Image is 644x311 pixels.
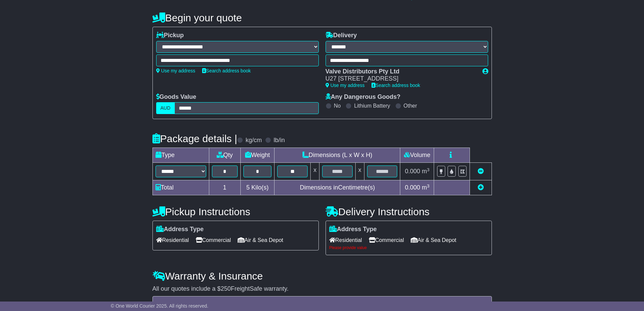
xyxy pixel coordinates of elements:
label: lb/in [273,137,285,144]
div: All our quotes include a $ FreightSafe warranty. [152,285,492,293]
h4: Pickup Instructions [152,206,319,217]
div: Please provide value [329,245,488,250]
td: Total [152,180,209,195]
span: 250 [221,285,231,292]
span: 0.000 [405,168,420,175]
span: Residential [156,235,189,245]
td: x [355,163,364,180]
h4: Delivery Instructions [326,206,492,217]
a: Use my address [326,83,365,88]
td: 1 [209,180,240,195]
a: Search address book [372,83,420,88]
label: Delivery [326,32,357,39]
a: Remove this item [478,168,484,175]
span: Commercial [196,235,231,245]
label: Any Dangerous Goods? [326,93,401,101]
td: Volume [400,148,434,163]
td: Weight [240,148,275,163]
span: 5 [246,184,249,191]
span: m [422,168,430,175]
td: x [311,163,319,180]
label: Address Type [329,226,377,233]
span: 0.000 [405,184,420,191]
td: Qty [209,148,240,163]
span: Air & Sea Depot [411,235,456,245]
a: Use my address [156,68,195,73]
label: Pickup [156,32,184,39]
label: No [334,103,341,109]
label: Address Type [156,226,204,233]
td: Dimensions in Centimetre(s) [275,180,400,195]
div: Valve Distributors Pty Ltd [326,68,476,75]
td: Kilo(s) [240,180,275,195]
a: Search address book [202,68,251,73]
label: kg/cm [245,137,262,144]
label: Other [404,103,417,109]
span: © One World Courier 2025. All rights reserved. [111,303,209,309]
sup: 3 [427,167,430,172]
label: Lithium Battery [354,103,390,109]
h4: Begin your quote [152,12,492,23]
a: Add new item [478,184,484,191]
td: Type [152,148,209,163]
sup: 3 [427,183,430,188]
label: AUD [156,102,175,114]
span: Air & Sea Depot [238,235,283,245]
span: Commercial [369,235,404,245]
td: Dimensions (L x W x H) [275,148,400,163]
div: U27 [STREET_ADDRESS] [326,75,476,83]
h4: Package details | [152,133,237,144]
span: Residential [329,235,362,245]
span: m [422,184,430,191]
label: Goods Value [156,93,196,101]
h4: Warranty & Insurance [152,270,492,282]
